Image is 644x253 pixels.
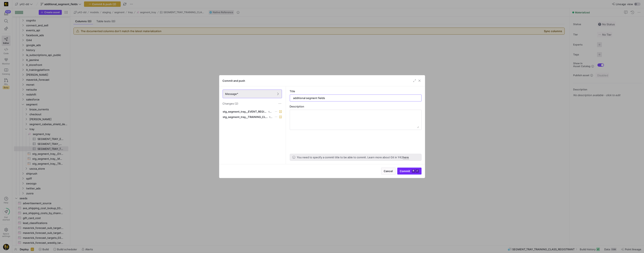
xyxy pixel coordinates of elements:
[225,92,238,96] span: Message*
[269,110,272,113] span: tray
[223,102,238,105] span: Changes (2)
[384,169,393,173] span: Cancel
[397,168,422,175] button: Commit⌘⏎
[290,105,422,108] div: Description
[290,90,295,93] span: Title
[223,115,269,119] span: stg_segment_tray__TRAINING_CLASS_REGISTRANT.sql
[223,110,268,113] span: stg_segment_tray__EVENT_REGISTERED.sql
[412,169,415,173] kbd: ⌘
[223,79,245,82] h3: Commit and push
[381,168,396,175] button: Cancel
[222,109,283,114] button: stg_segment_tray__EVENT_REGISTERED.sqltray
[222,114,283,120] button: stg_segment_tray__TRAINING_CLASS_REGISTRANT.sqltray
[297,156,409,159] p: You need to specify a commit title to be able to commit. Learn more about Git in Y42
[400,169,419,173] span: Commit
[223,90,282,98] button: Message*
[403,156,409,159] a: here
[269,116,273,119] span: tray
[416,169,419,173] kbd: ⏎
